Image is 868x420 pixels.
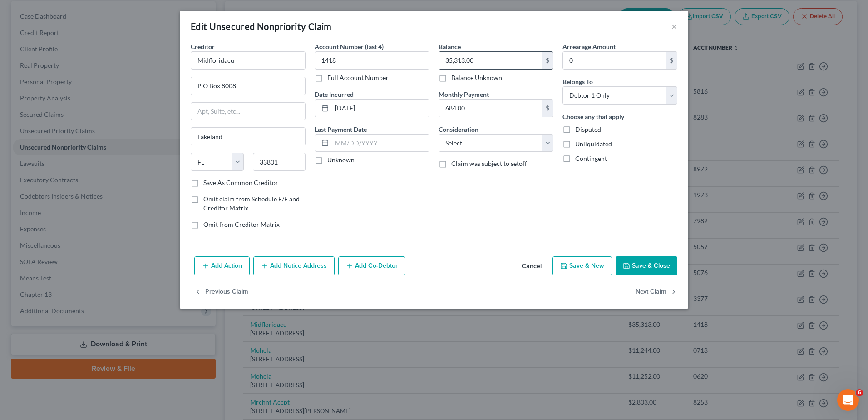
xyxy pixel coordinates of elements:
button: Save & Close [616,256,677,275]
input: MM/DD/YYYY [332,100,429,117]
input: MM/DD/YYYY [332,135,429,152]
label: Unknown [327,155,355,165]
span: Omit claim from Schedule E/F and Creditor Matrix [203,195,300,212]
label: Consideration [439,125,478,134]
button: Add Co-Debtor [338,256,405,275]
input: 0.00 [439,52,542,69]
input: Apt, Suite, etc... [191,103,305,120]
input: Enter city... [191,128,305,145]
input: 0.00 [439,100,542,117]
span: Contingent [575,155,607,162]
button: Cancel [514,257,549,275]
button: Next Claim [636,283,677,302]
label: Arrearage Amount [562,42,616,51]
button: Add Action [194,256,250,275]
span: Claim was subject to setoff [451,160,527,167]
span: Unliquidated [575,140,612,148]
button: Save & New [552,256,612,275]
label: Balance [439,42,461,51]
input: 0.00 [563,52,666,69]
label: Balance Unknown [451,73,502,82]
input: Enter address... [191,77,305,95]
span: Disputed [575,125,601,133]
input: Search creditor by name... [191,51,306,70]
label: Account Number (last 4) [315,42,384,51]
span: Omit from Creditor Matrix [203,220,280,228]
span: Belongs To [562,78,593,85]
div: Edit Unsecured Nonpriority Claim [191,20,332,33]
label: Last Payment Date [315,125,367,134]
button: Add Notice Address [253,256,335,275]
div: $ [542,100,553,117]
label: Date Incurred [315,90,354,99]
label: Monthly Payment [439,90,489,99]
div: $ [542,52,553,69]
input: XXXX [315,51,429,70]
button: Previous Claim [194,283,248,302]
label: Save As Common Creditor [203,178,278,187]
span: 6 [856,389,863,396]
div: $ [666,52,677,69]
label: Full Account Number [327,73,389,82]
iframe: Intercom live chat [837,389,859,411]
input: Enter zip... [253,153,306,171]
label: Choose any that apply [562,112,624,121]
span: Creditor [191,43,215,50]
button: × [671,21,677,32]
